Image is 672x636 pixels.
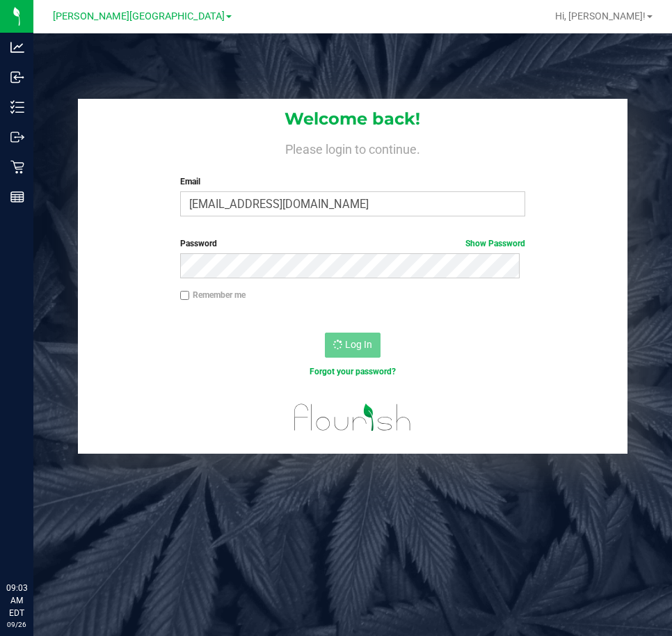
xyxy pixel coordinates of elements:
inline-svg: Outbound [10,130,24,144]
span: [PERSON_NAME][GEOGRAPHIC_DATA] [53,10,225,22]
h1: Welcome back! [78,110,627,128]
button: Log In [325,333,381,358]
a: Forgot your password? [310,367,396,376]
p: 09:03 AM EDT [6,582,27,619]
inline-svg: Inbound [10,70,24,84]
inline-svg: Analytics [10,40,24,54]
inline-svg: Reports [10,190,24,204]
span: Hi, [PERSON_NAME]! [555,10,646,22]
inline-svg: Inventory [10,100,24,114]
a: Show Password [465,239,525,248]
span: Log In [345,339,372,350]
img: flourish_logo.svg [284,392,422,443]
h4: Please login to continue. [78,139,627,156]
p: 09/26 [6,619,27,630]
label: Email [180,175,526,188]
input: Remember me [180,291,190,301]
label: Remember me [180,289,246,301]
inline-svg: Retail [10,160,24,174]
span: Password [180,239,217,248]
